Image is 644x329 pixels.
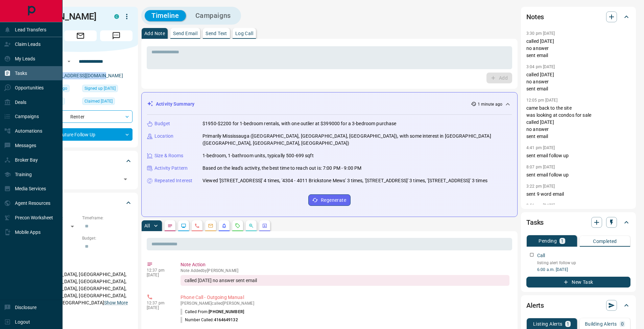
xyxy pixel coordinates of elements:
[308,194,351,206] button: Regenerate
[533,322,563,326] p: Listing Alerts
[181,223,186,228] svg: Lead Browsing Activity
[561,239,564,243] p: 1
[147,301,170,305] p: 12:37 pm
[202,177,487,184] p: Viewed '[STREET_ADDRESS]' 4 times, '4304 - 4011 Brickstone Mews' 3 times, '[STREET_ADDRESS]' 3 ti...
[147,273,170,277] p: [DATE]
[539,239,557,243] p: Pending
[235,31,253,36] p: Log Call
[526,152,630,159] p: sent email follow up
[526,145,555,150] p: 4:41 pm [DATE]
[28,263,133,269] p: Areas Searched:
[28,195,133,211] div: Criteria
[235,223,240,228] svg: Requests
[585,322,617,326] p: Building Alerts
[181,301,509,306] p: [PERSON_NAME] called [PERSON_NAME]
[526,297,630,313] div: Alerts
[194,223,200,228] svg: Calls
[526,184,555,189] p: 3:22 pm [DATE]
[526,300,544,311] h2: Alerts
[526,214,630,230] div: Tasks
[181,275,509,286] div: called [DATE] no answer sent email
[209,309,244,314] span: [PHONE_NUMBER]
[145,10,186,21] button: Timeline
[214,318,238,322] span: 4164649132
[47,73,123,78] a: [EMAIL_ADDRESS][DOMAIN_NAME]
[537,252,545,259] p: Call
[189,10,238,21] button: Campaigns
[144,31,165,36] p: Add Note
[82,215,133,221] p: Timeframe:
[526,277,630,287] button: New Task
[85,98,113,105] span: Claimed [DATE]
[173,31,197,36] p: Send Email
[156,101,194,108] p: Activity Summary
[28,153,133,169] div: Tags
[121,174,130,184] button: Open
[181,309,244,315] p: Called From:
[154,177,192,184] p: Repeated Interest
[82,98,133,107] div: Mon May 29 2023
[526,31,555,36] p: 3:30 pm [DATE]
[104,299,128,306] button: Show More
[114,14,119,19] div: condos.ca
[100,30,133,41] span: Message
[28,11,104,22] h1: [PERSON_NAME]
[167,223,173,228] svg: Notes
[202,133,512,147] p: Primarily Mississauga ([GEOGRAPHIC_DATA], [GEOGRAPHIC_DATA], [GEOGRAPHIC_DATA]), with some intere...
[526,64,555,69] p: 3:04 pm [DATE]
[181,317,238,323] p: Number Called:
[28,128,133,141] div: Future Follow Up
[202,120,396,127] p: $1950-$2200 for 1-bedroom rentals, with one outlier at $399000 for a 3-bedroom purchase
[526,11,544,22] h2: Notes
[248,223,254,228] svg: Opportunities
[28,110,133,123] div: Renter
[147,305,170,310] p: [DATE]
[82,85,133,94] div: Sun May 28 2023
[526,9,630,25] div: Notes
[154,133,173,140] p: Location
[526,71,630,92] p: called [DATE] no answer sent email
[526,105,630,140] p: came back to the site was looking at condos for sale called [DATE] no answer sent email
[593,239,617,244] p: Completed
[526,165,555,169] p: 8:07 pm [DATE]
[28,312,133,318] p: Motivation:
[181,261,509,268] p: Note Action
[537,260,630,266] p: listing alert follow up
[537,267,630,273] p: 6:00 a.m. [DATE]
[64,30,97,41] span: Email
[208,223,213,228] svg: Emails
[221,223,227,228] svg: Listing Alerts
[526,171,630,179] p: sent email follow up
[567,322,569,326] p: 1
[82,235,133,241] p: Budget:
[621,322,624,326] p: 0
[202,152,314,159] p: 1-bedroom, 1-bathroom units, typically 500-699 sqft
[154,120,170,127] p: Budget
[181,268,509,273] p: Note Added by [PERSON_NAME]
[154,152,184,159] p: Size & Rooms
[526,203,555,208] p: 3:56 pm [DATE]
[526,191,630,198] p: sent 9 word email
[144,223,150,228] p: All
[65,57,73,65] button: Open
[526,38,630,59] p: called [DATE] no answer sent email
[206,31,227,36] p: Send Text
[181,294,509,301] p: Phone Call - Outgoing Manual
[202,165,361,172] p: Based on the lead's activity, the best time to reach out is: 7:00 PM - 9:00 PM
[147,268,170,273] p: 12:37 pm
[526,217,544,228] h2: Tasks
[147,98,512,110] div: Activity Summary1 minute ago
[526,98,557,103] p: 12:05 pm [DATE]
[154,165,188,172] p: Activity Pattern
[85,85,116,92] span: Signed up [DATE]
[478,101,502,107] p: 1 minute ago
[262,223,267,228] svg: Agent Actions
[28,269,133,308] p: [GEOGRAPHIC_DATA], [GEOGRAPHIC_DATA], [GEOGRAPHIC_DATA], [GEOGRAPHIC_DATA], [GEOGRAPHIC_DATA], [G...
